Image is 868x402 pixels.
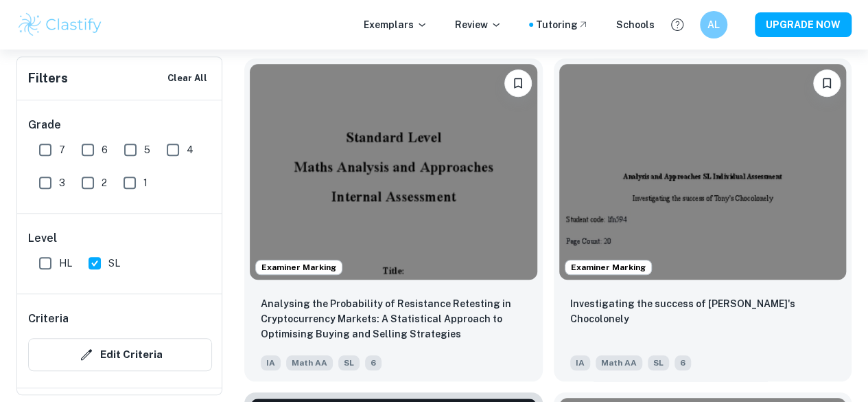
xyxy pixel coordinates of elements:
button: AL [700,11,727,38]
h6: Filters [28,69,68,88]
h6: Level [28,230,212,247]
span: Math AA [596,355,642,370]
span: 4 [187,142,193,157]
p: Investigating the success of Tony's Chocolonely [570,296,836,326]
span: 2 [102,175,107,190]
button: Help and Feedback [666,13,689,36]
span: SL [108,256,120,271]
a: Examiner MarkingBookmarkInvestigating the success of Tony's ChocolonelyIAMath AASL6 [554,58,852,381]
a: Schools [616,17,655,32]
span: SL [648,355,669,370]
span: 6 [365,355,382,370]
span: 7 [59,142,65,157]
a: Examiner MarkingBookmarkAnalysing the Probability of Resistance Retesting in Cryptocurrency Marke... [244,58,543,381]
span: 3 [59,175,65,190]
span: Examiner Marking [256,261,342,273]
span: IA [570,355,590,370]
span: 5 [144,142,150,157]
span: 6 [102,142,108,157]
span: Examiner Marking [565,261,651,273]
p: Exemplars [364,17,427,32]
a: Tutoring [536,17,589,32]
button: Bookmark [813,69,841,97]
img: Clastify logo [16,11,104,38]
span: 6 [675,355,691,370]
span: SL [338,355,360,370]
button: Edit Criteria [28,338,212,371]
button: Clear All [164,68,211,89]
h6: Criteria [28,311,69,327]
span: Math AA [286,355,333,370]
span: HL [59,256,72,271]
img: Math AA IA example thumbnail: Analysing the Probability of Resistance [250,64,537,280]
img: Math AA IA example thumbnail: Investigating the success of Tony's Choc [559,64,847,280]
p: Review [455,17,502,32]
button: UPGRADE NOW [755,12,852,37]
button: Bookmark [504,69,532,97]
span: IA [261,355,281,370]
h6: Grade [28,117,212,133]
p: Analysing the Probability of Resistance Retesting in Cryptocurrency Markets: A Statistical Approa... [261,296,526,342]
h6: AL [706,17,722,32]
span: 1 [143,175,148,190]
